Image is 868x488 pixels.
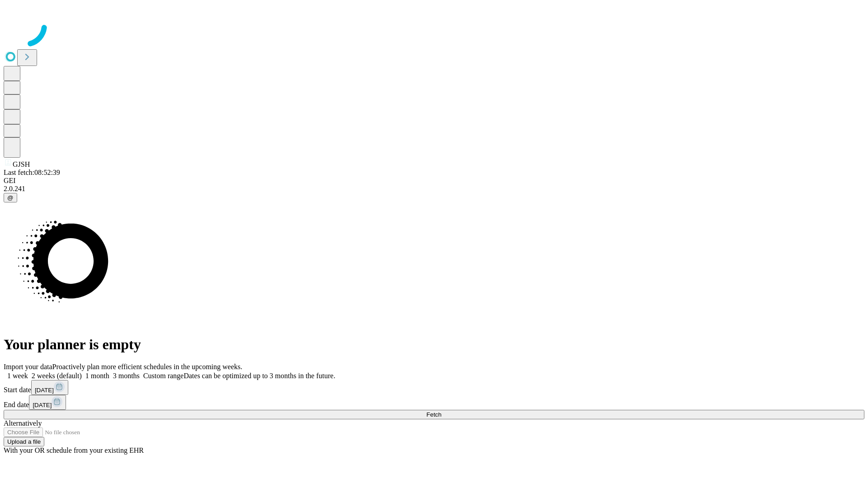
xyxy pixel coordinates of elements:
[4,193,17,202] button: @
[32,372,82,380] span: 2 weeks (default)
[33,402,52,408] span: [DATE]
[35,387,54,394] span: [DATE]
[31,380,68,395] button: [DATE]
[184,372,335,380] span: Dates can be optimized up to 3 months in the future.
[4,395,864,410] div: End date
[4,336,864,353] h1: Your planner is empty
[426,411,441,418] span: Fetch
[7,372,28,380] span: 1 week
[113,372,140,380] span: 3 months
[143,372,184,380] span: Custom range
[4,446,144,454] span: With your OR schedule from your existing EHR
[4,169,60,176] span: Last fetch: 08:52:39
[4,363,52,371] span: Import your data
[4,185,864,193] div: 2.0.241
[85,372,109,380] span: 1 month
[13,160,30,168] span: GJSH
[4,437,44,446] button: Upload a file
[4,380,864,395] div: Start date
[7,194,14,201] span: @
[4,419,42,427] span: Alternatively
[4,177,864,185] div: GEI
[29,395,66,410] button: [DATE]
[4,410,864,419] button: Fetch
[52,363,242,371] span: Proactively plan more efficient schedules in the upcoming weeks.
